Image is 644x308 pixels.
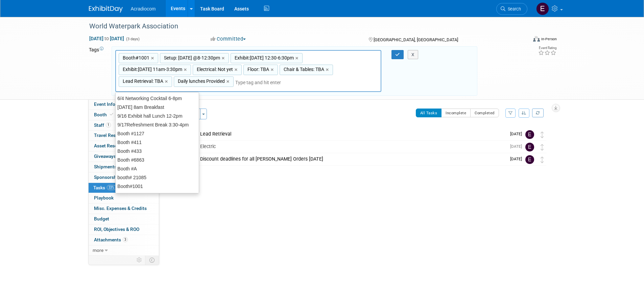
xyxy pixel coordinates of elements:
[87,20,517,32] div: World Waterpark Association
[532,109,544,117] a: Refresh
[208,35,248,43] button: Committed
[416,109,442,117] button: All Tasks
[541,157,544,163] i: Move task
[541,144,544,150] i: Move task
[510,157,525,161] span: [DATE]
[525,155,534,164] img: Elizabeth Martinez
[470,109,499,117] button: Completed
[94,174,123,180] span: Sponsorships
[541,132,544,138] i: Move task
[89,204,159,214] a: Misc. Expenses & Credits
[184,66,188,74] a: ×
[195,66,233,73] span: Electrical: Not yet
[134,256,145,264] td: Personalize Event Tab Strip
[89,99,159,110] a: Event Information
[123,237,128,242] span: 3
[116,138,199,147] div: Booth #411
[326,66,330,74] a: ×
[121,78,163,85] span: Lead Retrieval: TBA
[116,147,199,156] div: Booth #433
[116,182,199,191] div: Booth#1001
[226,78,231,86] a: ×
[496,3,527,15] a: Search
[282,66,324,73] span: Chair & Tables: TBA
[89,110,159,120] a: Booth
[116,173,199,182] div: booth# 21085
[94,153,116,159] span: Giveaways
[107,185,116,190] span: 33%
[89,172,159,183] a: Sponsorships
[116,112,199,120] div: 9/16 Exhibit hall Lunch 12-2pm
[94,227,139,232] span: ROI, Objectives & ROO
[538,46,556,50] div: Event Rating
[165,78,169,86] a: ×
[89,131,159,141] a: Travel Reservations
[94,195,114,200] span: Playbook
[235,66,239,74] a: ×
[94,112,115,117] span: Booth
[145,256,159,264] td: Toggle Event Tabs
[94,237,128,242] span: Attachments
[271,66,275,74] a: ×
[116,129,199,138] div: Booth #1127
[121,66,182,73] span: Exhibit:[DATE] 11am-3:30pm
[295,54,300,62] a: ×
[197,128,506,140] div: Lead Retrieval
[510,132,525,136] span: [DATE]
[89,235,159,245] a: Attachments3
[94,143,134,148] span: Asset Reservations
[510,144,525,149] span: [DATE]
[116,164,199,173] div: Booth #A
[151,54,156,62] a: ×
[89,162,159,172] a: Shipments
[374,37,458,42] span: [GEOGRAPHIC_DATA], [GEOGRAPHIC_DATA]
[197,141,506,152] div: Electric
[106,122,111,127] span: 1
[536,2,549,15] img: Elizabeth Martinez
[94,122,111,128] span: Staff
[116,103,199,112] div: [DATE] 8am Breakfast
[93,185,116,190] span: Tasks
[89,151,159,162] a: Giveaways
[89,6,123,13] img: ExhibitDay
[116,120,199,129] div: 9/17Refreshment Break 3:30-4pm
[487,35,557,45] div: Event Format
[110,113,113,116] i: Booth reservation complete
[541,37,557,42] div: In-Person
[116,94,199,103] div: 6/4 Networking Cocktail 6-8pm
[94,206,147,211] span: Misc. Expenses & Credits
[89,245,159,256] a: more
[131,6,156,11] span: Acradiocom
[222,54,226,62] a: ×
[176,78,225,85] span: Daily lunches Provided
[246,66,269,73] span: Floor: TBA
[525,143,534,151] img: Elizabeth Martinez
[93,247,103,253] span: more
[505,6,521,11] span: Search
[197,153,506,165] div: Discount deadlines for all [PERSON_NAME] Orders [DATE]
[89,224,159,235] a: ROI, Objectives & ROO
[233,54,294,61] span: Exhibit:[DATE] 12:30-6:30pm
[235,79,289,86] input: Type tag and hit enter
[116,191,199,199] div: booth#1312
[116,156,199,164] div: Booth #6863
[94,164,117,169] span: Shipments
[103,36,110,41] span: to
[89,193,159,203] a: Playbook
[408,50,418,60] button: X
[89,183,159,193] a: Tasks33%
[89,141,159,151] a: Asset Reservations
[89,214,159,224] a: Budget
[525,130,534,139] img: Elizabeth Martinez
[89,35,124,42] span: [DATE] [DATE]
[441,109,471,117] button: Incomplete
[163,54,220,61] span: Setup: [DATE] @8-12:30pm
[94,133,135,138] span: Travel Reservations
[94,101,132,107] span: Event Information
[121,54,149,61] span: Booth#1001
[533,36,540,42] img: Format-Inperson.png
[89,46,105,96] td: Tags
[94,216,109,221] span: Budget
[89,120,159,131] a: Staff1
[125,37,140,41] span: (3 days)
